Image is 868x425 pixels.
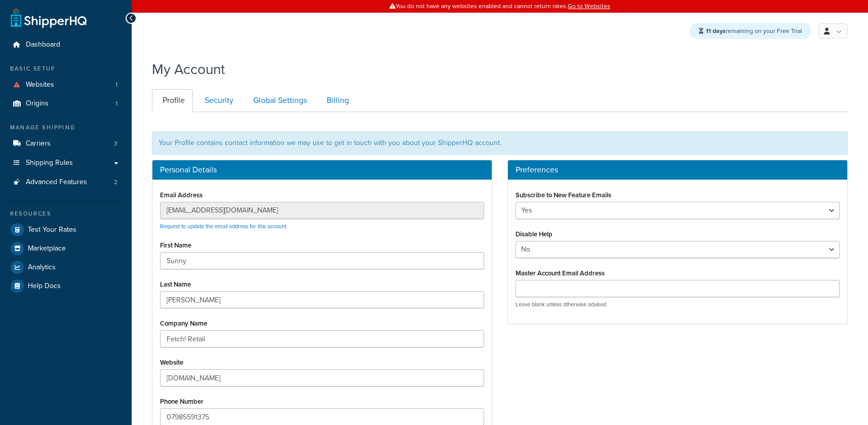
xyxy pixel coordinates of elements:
span: Analytics [28,263,56,272]
label: Master Account Email Address [516,269,605,277]
span: Advanced Features [26,178,87,187]
label: Website [160,359,183,366]
li: Advanced Features [8,173,124,192]
a: Websites 1 [8,76,124,94]
li: Origins [8,94,124,113]
div: remaining on your Free Trial [690,23,811,39]
a: Go to Websites [568,2,610,11]
span: Carriers [26,139,51,148]
span: 1 [115,99,117,108]
strong: 11 days [706,26,726,36]
label: Phone Number [160,398,204,405]
a: Global Settings [243,89,315,112]
h3: Personal Details [160,165,484,174]
span: Shipping Rules [26,159,73,167]
span: 3 [114,139,117,148]
a: Carriers 3 [8,134,124,153]
a: Billing [316,89,357,112]
span: Help Docs [28,282,61,291]
a: Help Docs [8,277,124,295]
label: Last Name [160,280,191,288]
span: 1 [115,81,117,89]
label: Company Name [160,320,207,327]
a: Test Your Rates [8,221,124,239]
label: First Name [160,241,191,249]
i: You do not have any websites enabled and cannot return rates [12,82,22,88]
label: Subscribe to New Feature Emails [516,191,611,199]
a: ShipperHQ Home [11,8,87,28]
a: Origins 1 [8,94,124,113]
a: Profile [152,89,193,112]
h1: My Account [152,59,225,79]
a: Request to update the email address for this account [160,222,286,230]
div: Manage Shipping [8,123,124,132]
a: Advanced Features 2 [8,173,124,192]
span: Marketplace [28,244,66,253]
a: Dashboard [8,36,124,54]
a: Shipping Rules [8,154,124,172]
div: Basic Setup [8,64,124,73]
p: Leave blank unless otherwise advised [516,301,840,308]
label: Disable Help [516,230,553,238]
label: Email Address [160,191,203,199]
span: Test Your Rates [28,226,76,234]
a: Analytics [8,258,124,276]
a: Security [194,89,242,112]
a: Marketplace [8,239,124,258]
div: Your Profile contains contact information we may use to get in touch with you about your ShipperH... [152,131,848,155]
li: Carriers [8,134,124,153]
div: Resources [8,209,124,218]
span: Dashboard [26,41,60,49]
span: Origins [26,99,49,108]
span: Websites [26,81,54,89]
h3: Preferences [516,165,840,174]
li: Websites [8,76,124,94]
span: 2 [114,178,117,187]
